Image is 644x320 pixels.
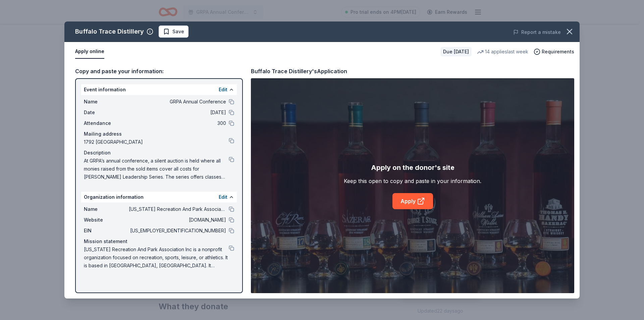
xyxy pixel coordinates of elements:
button: Save [159,26,189,38]
div: Copy and paste your information: [75,67,243,76]
span: [US_EMPLOYER_IDENTIFICATION_NUMBER] [129,227,226,235]
div: Mission statement [84,237,234,245]
button: Apply online [75,45,104,59]
span: [US_STATE] Recreation And Park Association Inc is a nonprofit organization focused on recreation,... [84,245,229,270]
span: [DOMAIN_NAME] [129,216,226,224]
div: Buffalo Trace Distillery's Application [251,67,347,76]
span: Requirements [542,48,574,56]
div: Due [DATE] [440,47,472,56]
button: Requirements [534,48,574,56]
div: Apply on the donor's site [371,162,454,173]
span: [US_STATE] Recreation And Park Association Inc [129,205,226,213]
div: 14 applies last week [477,48,528,56]
button: Report a mistake [513,28,561,36]
div: Event information [81,84,237,95]
div: Description [84,149,234,157]
span: [DATE] [129,108,226,117]
div: Organization information [81,192,237,202]
button: Edit [219,86,227,94]
button: Edit [219,193,227,201]
span: 1792 [GEOGRAPHIC_DATA] [84,138,229,146]
span: GRPA Annual Conference [129,98,226,106]
a: Apply [392,193,433,209]
span: 300 [129,119,226,127]
span: At GRPA’s annual conference, a silent auction is held where all monies raised from the sold items... [84,157,229,181]
div: Buffalo Trace Distillery [75,26,144,37]
span: Attendance [84,119,129,127]
div: Keep this open to copy and paste in your information. [344,177,481,185]
div: Mailing address [84,130,234,138]
span: Name [84,205,129,213]
span: Name [84,98,129,106]
span: Save [172,28,184,36]
span: EIN [84,227,129,235]
span: Date [84,108,129,117]
span: Website [84,216,129,224]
